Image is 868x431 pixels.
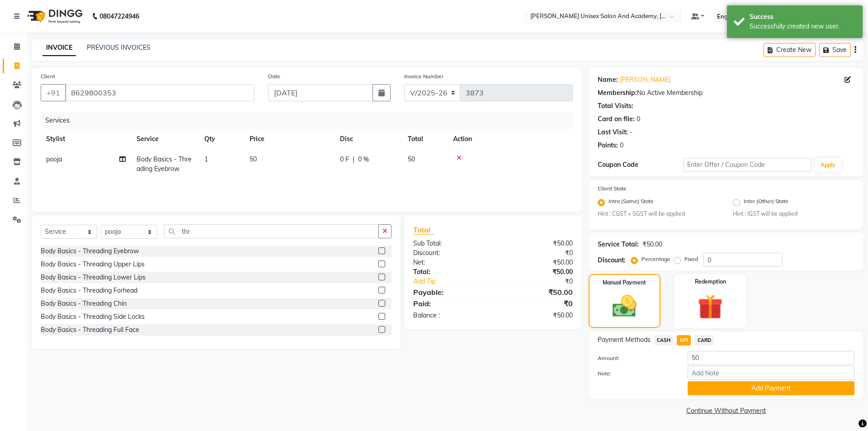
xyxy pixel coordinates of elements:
[688,351,854,365] input: Amount
[408,155,415,163] span: 50
[750,22,856,31] div: Successfully created new user.
[598,256,626,265] div: Discount:
[598,128,628,137] div: Last Visit:
[598,114,635,124] div: Card on file:
[42,112,580,129] div: Services
[493,267,579,277] div: ₹50.00
[493,298,579,309] div: ₹0
[750,12,856,22] div: Success
[690,291,731,322] img: _gift.svg
[695,278,726,286] label: Redemption
[413,225,434,235] span: Total
[41,325,139,335] div: Body Basics - Threading Full Face
[620,141,623,150] div: 0
[250,155,257,163] span: 50
[590,406,862,416] a: Continue Without Payment
[598,185,627,193] label: Client State
[591,354,681,362] label: Amount:
[199,129,244,149] th: Qty
[131,129,199,149] th: Service
[637,114,640,124] div: 0
[642,255,670,263] label: Percentage
[493,239,579,248] div: ₹50.00
[41,84,66,101] button: +91
[41,299,127,308] div: Body Basics - Threading Chin
[598,75,618,85] div: Name:
[819,43,851,57] button: Save
[406,277,507,286] a: Add Tip
[688,381,854,395] button: Add Payment
[406,287,493,298] div: Payable:
[493,248,579,258] div: ₹0
[744,197,788,208] label: Inter (Other) State
[598,160,683,170] div: Coupon Code
[493,287,579,298] div: ₹50.00
[598,335,651,345] span: Payment Methods
[164,224,379,238] input: Search or Scan
[41,286,137,295] div: Body Basics - Threading Forhead
[493,258,579,267] div: ₹50.00
[406,258,493,267] div: Net:
[335,129,402,149] th: Disc
[609,197,654,208] label: Intra (Same) State
[87,43,151,52] a: PREVIOUS INVOICES
[654,335,674,346] span: CASH
[448,129,573,149] th: Action
[406,311,493,320] div: Balance :
[684,255,698,263] label: Fixed
[406,239,493,248] div: Sub Total:
[620,75,670,85] a: [PERSON_NAME]
[41,273,146,282] div: Body Basics - Threading Lower Lips
[41,72,55,81] label: Client
[598,101,633,111] div: Total Visits:
[507,277,579,286] div: ₹0
[764,43,816,57] button: Create New
[598,88,854,98] div: No Active Membership
[677,335,691,346] span: UPI
[99,4,139,29] b: 08047224946
[41,312,145,322] div: Body Basics - Threading Side Locks
[598,210,719,218] small: Hint : CGST + SGST will be applied
[694,335,714,346] span: CARD
[340,155,349,164] span: 0 F
[65,84,255,101] input: Search by Name/Mobile/Email/Code
[591,369,681,378] label: Note:
[493,311,579,320] div: ₹50.00
[598,141,618,150] div: Points:
[733,210,854,218] small: Hint : IGST will be applied
[605,292,644,320] img: _cash.svg
[406,267,493,277] div: Total:
[642,240,662,249] div: ₹50.00
[406,298,493,309] div: Paid:
[41,129,131,149] th: Stylist
[598,240,639,249] div: Service Total:
[603,279,646,287] label: Manual Payment
[268,72,280,81] label: Date
[42,40,76,56] a: INVOICE
[41,260,145,269] div: Body Basics - Threading Upper Lips
[353,155,354,164] span: |
[204,155,208,163] span: 1
[815,158,841,172] button: Apply
[358,155,369,164] span: 0 %
[137,155,192,173] span: Body Basics - Threading Eyebrow
[402,129,448,149] th: Total
[46,155,62,163] span: pooja
[688,366,854,380] input: Add Note
[406,248,493,258] div: Discount:
[404,72,443,81] label: Invoice Number
[23,4,85,29] img: logo
[598,88,637,98] div: Membership:
[244,129,335,149] th: Price
[630,128,632,137] div: -
[683,158,811,172] input: Enter Offer / Coupon Code
[41,246,139,256] div: Body Basics - Threading Eyebrow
